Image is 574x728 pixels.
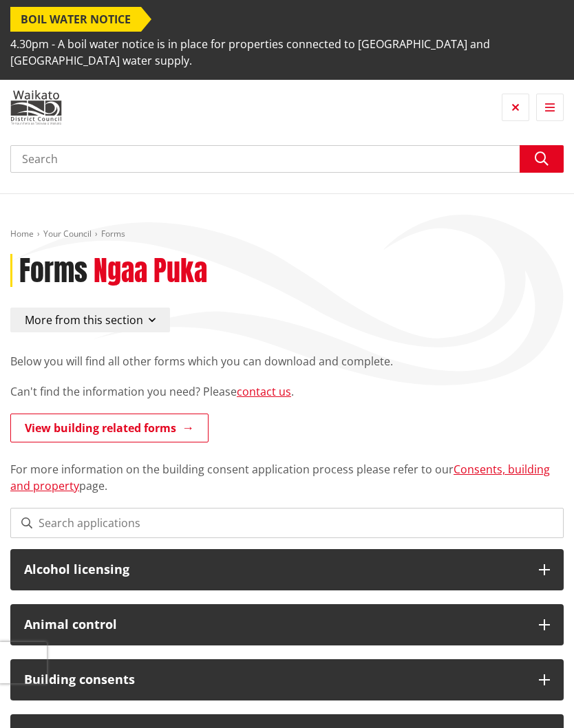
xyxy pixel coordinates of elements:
[101,228,125,239] span: Forms
[10,508,564,538] input: Search applications
[24,563,525,577] h3: Alcohol licensing
[10,445,564,494] p: For more information on the building consent application process please refer to our page.
[10,145,564,173] input: Search input
[10,414,209,442] a: View building related forms
[10,90,62,125] img: Waikato District Council - Te Kaunihera aa Takiwaa o Waikato
[24,618,525,632] h3: Animal control
[10,7,141,32] span: BOIL WATER NOTICE
[237,384,291,399] a: contact us
[10,228,564,240] nav: breadcrumb
[10,228,34,239] a: Home
[94,254,207,287] h2: Ngaa Puka
[10,383,564,400] p: Can't find the information you need? Please .
[10,462,550,493] a: Consents, building and property
[24,673,525,687] h3: Building consents
[25,312,143,328] span: More from this section
[43,228,92,239] a: Your Council
[10,32,564,73] span: 4.30pm - A boil water notice is in place for properties connected to [GEOGRAPHIC_DATA] and [GEOGR...
[10,353,564,370] p: Below you will find all other forms which you can download and complete.
[511,670,560,720] iframe: Messenger Launcher
[10,308,170,332] button: More from this section
[19,254,87,287] h1: Forms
